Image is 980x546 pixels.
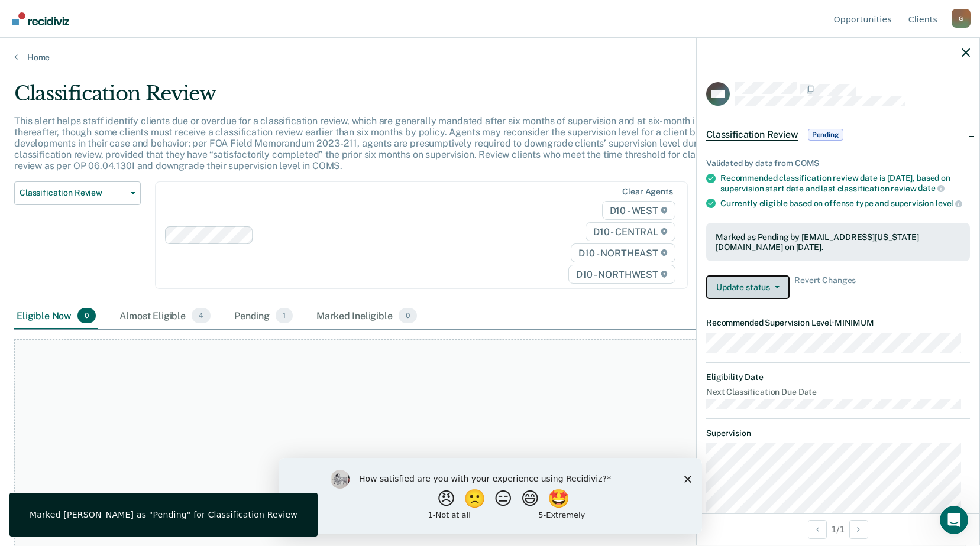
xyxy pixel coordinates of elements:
[14,303,98,329] div: Eligible Now
[936,199,962,208] span: level
[808,129,843,141] span: Pending
[808,520,827,539] button: Previous Opportunity
[940,506,968,534] iframe: Intercom live chat
[697,116,979,154] div: Classification ReviewPending
[918,183,944,193] span: date
[849,520,868,539] button: Next Opportunity
[192,308,211,323] span: 4
[952,9,971,28] button: Profile dropdown button
[697,513,979,545] div: 1 / 1
[706,158,970,168] div: Validated by data from COMS
[14,82,749,115] div: Classification Review
[14,52,966,63] a: Home
[720,198,970,209] div: Currently eligible based on offense type and supervision
[832,318,835,327] span: •
[706,318,970,328] dt: Recommended Supervision Level MINIMUM
[602,201,675,220] span: D10 - WEST
[12,12,69,25] img: Recidiviz
[232,303,295,329] div: Pending
[622,187,672,197] div: Clear agents
[30,509,297,520] div: Marked [PERSON_NAME] as "Pending" for Classification Review
[117,303,213,329] div: Almost Eligible
[20,188,126,198] span: Classification Review
[586,222,675,241] span: D10 - CENTRAL
[706,129,798,141] span: Classification Review
[14,115,739,172] p: This alert helps staff identify clients due or overdue for a classification review, which are gen...
[952,9,971,28] div: G
[706,387,970,397] dt: Next Classification Due Date
[568,265,675,284] span: D10 - NORTHWEST
[720,173,970,193] div: Recommended classification review date is [DATE], based on supervision start date and last classi...
[706,428,970,438] dt: Supervision
[276,308,293,323] span: 1
[706,275,790,299] button: Update status
[716,232,960,252] div: Marked as Pending by [EMAIL_ADDRESS][US_STATE][DOMAIN_NAME] on [DATE].
[279,458,702,534] iframe: Survey by Kim from Recidiviz
[77,308,96,323] span: 0
[794,275,856,299] span: Revert Changes
[571,243,675,262] span: D10 - NORTHEAST
[314,303,419,329] div: Marked Ineligible
[706,372,970,382] dt: Eligibility Date
[399,308,417,323] span: 0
